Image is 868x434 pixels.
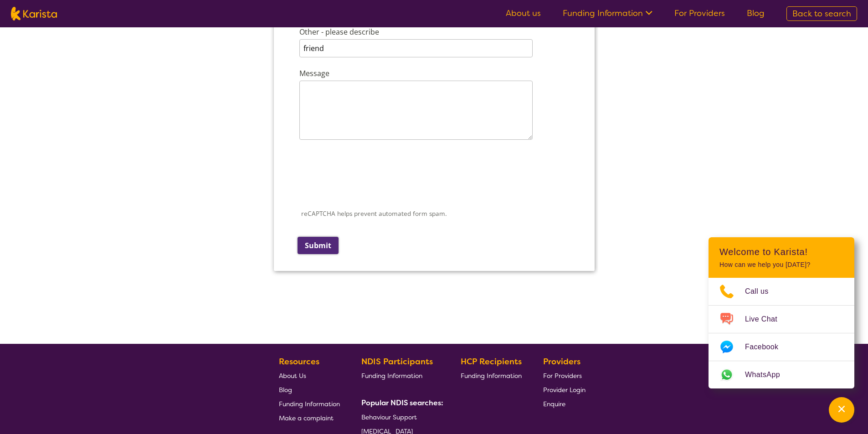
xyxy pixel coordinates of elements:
[709,278,854,388] ul: Choose channel
[41,46,287,64] input: Business trading name
[461,356,522,367] b: HCP Recipients
[279,400,340,408] span: Funding Information
[49,421,146,431] label: NDIS Support Coordination
[41,158,130,171] label: Head Office Location
[543,356,580,367] b: Providers
[41,87,207,106] input: ABN
[543,397,586,411] a: Enquire
[279,383,340,397] a: Blog
[461,368,522,383] a: Funding Information
[279,414,334,422] span: Make a complaint
[41,32,128,46] label: Business trading name
[41,231,207,239] div: 7 characters left.
[745,285,780,298] span: Call us
[49,406,133,416] label: NDIS Plan management
[41,199,139,213] label: Number of existing clients
[747,8,765,19] a: Blog
[37,14,102,24] legend: Company details
[279,397,340,411] a: Funding Information
[543,383,586,397] a: Provider Login
[49,391,120,401] label: Home Care Package
[674,8,725,19] a: For Providers
[49,377,118,387] label: Exercise physiology
[543,372,582,380] span: For Providers
[745,340,789,354] span: Facebook
[49,332,92,342] label: Counselling
[361,410,440,424] a: Behaviour Support
[41,303,226,316] label: What services do you provide? (Choose all that apply)
[563,8,652,19] a: Funding Information
[361,398,443,408] b: Popular NDIS searches:
[279,411,340,425] a: Make a complaint
[719,261,843,269] p: How can we help you [DATE]?
[361,413,417,421] span: Behaviour Support
[41,74,63,87] label: ABN
[361,368,440,383] a: Funding Information
[41,213,207,231] input: Number of existing clients
[829,397,854,423] button: Channel Menu
[461,372,522,380] span: Funding Information
[41,275,207,293] select: Business Type
[719,246,843,257] h2: Welcome to Karista!
[41,116,162,129] label: Business Website
[279,372,306,380] span: About Us
[745,368,791,382] span: WhatsApp
[543,400,565,408] span: Enquire
[41,171,207,189] select: Head Office Location
[543,386,586,394] span: Provider Login
[361,356,433,367] b: NDIS Participants
[279,386,292,394] span: Blog
[49,362,138,372] label: Domestic and home help
[361,372,422,380] span: Funding Information
[543,368,586,383] a: For Providers
[279,356,319,367] b: Resources
[41,129,205,147] input: Business Website
[49,318,116,328] label: Behaviour support
[279,368,340,383] a: About Us
[786,6,857,21] a: Back to search
[49,347,81,357] label: Dietitian
[11,7,57,20] img: Karista logo
[792,8,851,19] span: Back to search
[745,312,788,326] span: Live Chat
[709,237,854,388] div: Channel Menu
[709,361,854,388] a: Web link opens in a new tab.
[41,241,178,249] span: The value must be greater than the lower bound 1.
[506,8,541,19] a: About us
[41,261,130,275] label: Business Type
